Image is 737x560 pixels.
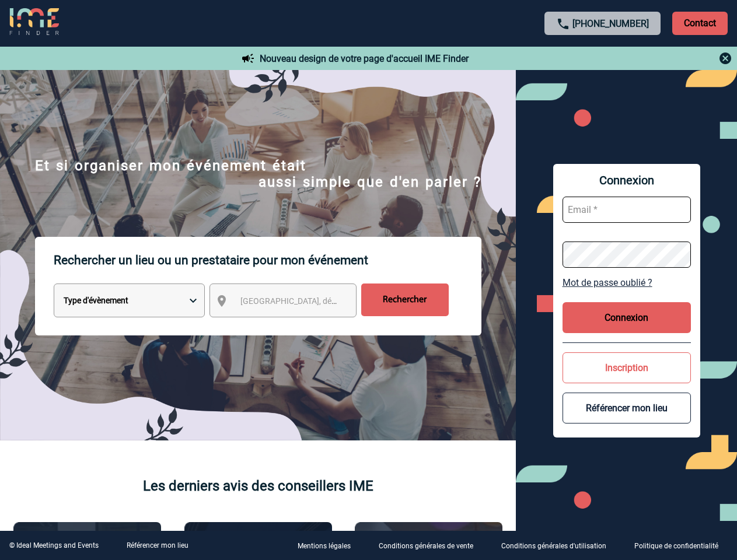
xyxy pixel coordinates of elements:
[54,237,481,283] p: Rechercher un lieu ou un prestataire pour mon événement
[572,18,649,29] a: [PHONE_NUMBER]
[625,540,737,551] a: Politique de confidentialité
[379,542,473,551] p: Conditions générales de vente
[9,541,99,549] div: © Ideal Meetings and Events
[361,283,449,316] input: Rechercher
[556,17,570,31] img: call-24-px.png
[369,540,492,551] a: Conditions générales de vente
[563,277,691,288] a: Mot de passe oublié ?
[563,197,691,223] input: Email *
[672,12,728,35] p: Contact
[634,542,718,551] p: Politique de confidentialité
[492,540,625,551] a: Conditions générales d'utilisation
[563,302,691,333] button: Connexion
[127,541,188,549] a: Référencer mon lieu
[563,352,691,383] button: Inscription
[501,542,606,551] p: Conditions générales d'utilisation
[563,393,691,423] button: Référencer mon lieu
[240,296,403,306] span: [GEOGRAPHIC_DATA], département, région...
[298,542,351,551] p: Mentions légales
[288,540,369,551] a: Mentions légales
[563,173,691,187] span: Connexion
